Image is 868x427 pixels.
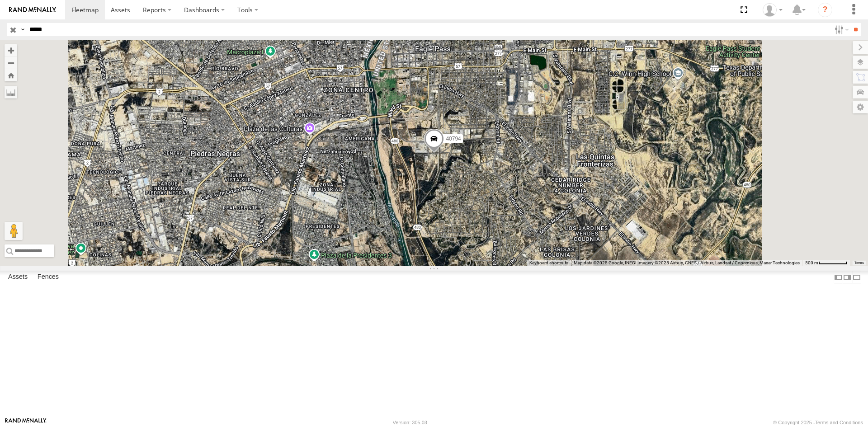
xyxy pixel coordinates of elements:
span: Map data ©2025 Google, INEGI Imagery ©2025 Airbus, CNES / Airbus, Landsat / Copernicus, Maxar Tec... [574,260,800,265]
button: Zoom out [5,56,17,69]
label: Search Filter Options [831,23,850,36]
label: Measure [5,86,17,99]
div: Carlos Ortiz [759,3,786,17]
label: Dock Summary Table to the Right [843,271,852,284]
div: Version: 305.03 [393,420,427,425]
label: Assets [4,271,32,284]
div: © Copyright 2025 - [773,420,863,425]
label: Search Query [19,23,26,36]
button: Zoom in [5,44,17,56]
button: Map Scale: 500 m per 60 pixels [802,260,850,266]
a: Terms and Conditions [815,420,863,425]
a: Terms [854,261,864,265]
label: Fences [33,271,63,284]
label: Dock Summary Table to the Left [834,271,843,284]
span: 40794 [446,136,461,142]
i: ? [818,3,832,17]
label: Map Settings [853,101,868,113]
img: rand-logo.svg [9,7,56,13]
span: 500 m [805,260,818,265]
button: Zoom Home [5,69,17,81]
a: Visit our Website [5,418,47,427]
button: Keyboard shortcuts [529,260,568,266]
button: Drag Pegman onto the map to open Street View [5,222,23,240]
label: Hide Summary Table [852,271,861,284]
